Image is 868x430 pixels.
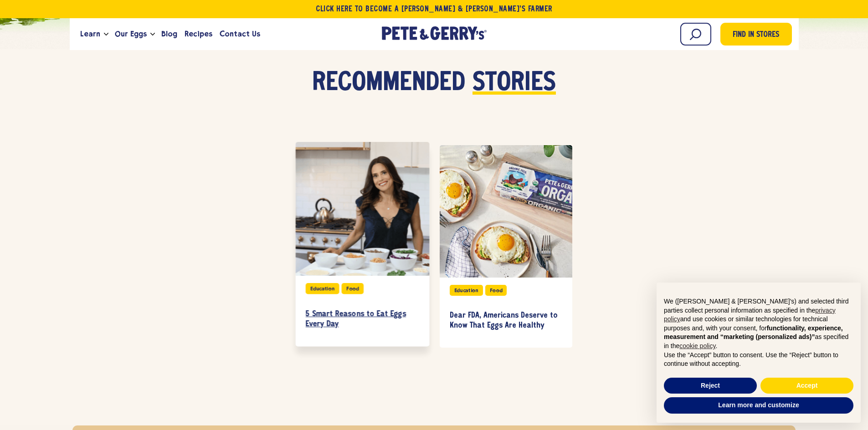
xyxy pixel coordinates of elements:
[181,22,216,46] a: Recipes
[485,285,507,296] div: Food
[450,303,562,339] a: Dear FDA, Americans Deserve to Know That Eggs Are Healthy
[305,309,419,329] h3: 5 Smart Reasons to Eat Eggs Every Day
[664,378,757,394] button: Reject
[80,28,100,40] span: Learn
[305,283,339,294] div: Education
[185,28,212,40] span: Recipes
[664,397,853,414] button: Learn more and customize
[115,28,147,40] span: Our Eggs
[158,22,181,46] a: Blog
[220,28,260,40] span: Contact Us
[77,22,104,46] a: Learn
[679,342,715,349] a: cookie policy
[312,70,465,97] span: Recommended
[104,33,108,36] button: Open the dropdown menu for Learn
[473,70,556,97] span: stories
[450,285,483,296] div: Education
[216,22,264,46] a: Contact Us
[664,351,853,369] p: Use the “Accept” button to consent. Use the “Reject” button to continue without accepting.
[733,29,779,41] span: Find in Stores
[680,23,711,46] input: Search
[305,301,419,338] a: 5 Smart Reasons to Eat Eggs Every Day
[161,28,177,40] span: Blog
[720,23,792,46] a: Find in Stores
[664,297,853,351] p: We ([PERSON_NAME] & [PERSON_NAME]'s) and selected third parties collect personal information as s...
[760,378,853,394] button: Accept
[150,33,155,36] button: Open the dropdown menu for Our Eggs
[450,311,562,330] h3: Dear FDA, Americans Deserve to Know That Eggs Are Healthy
[111,22,150,46] a: Our Eggs
[341,283,363,294] div: Food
